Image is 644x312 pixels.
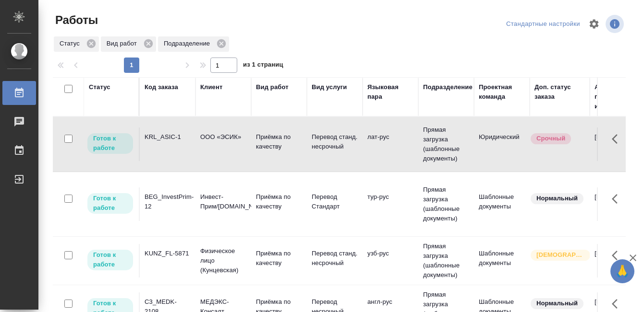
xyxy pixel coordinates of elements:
[86,249,134,271] div: Исполнитель может приступить к работе
[93,250,127,269] p: Готов к работе
[595,82,641,111] div: Автор последнего изменения
[312,249,358,268] p: Перевод станд. несрочный
[53,12,98,28] span: Работы
[86,132,134,155] div: Исполнитель может приступить к работе
[606,127,629,150] button: Здесь прячутся важные кнопки
[145,82,178,92] div: Код заказа
[536,194,578,203] p: Нормальный
[200,132,246,142] p: ООО «ЭСИК»
[474,187,530,221] td: Шаблонные документы
[474,127,530,161] td: Юридический
[256,132,302,151] p: Приёмка по качеству
[312,132,358,151] p: Перевод станд. несрочный
[200,82,222,92] div: Клиент
[610,259,634,283] button: 🙏
[60,39,83,48] p: Статус
[89,82,110,92] div: Статус
[107,39,140,48] p: Вид работ
[93,194,127,213] p: Готов к работе
[363,187,418,221] td: тур-рус
[145,192,191,211] div: BEG_InvestPrim-12
[536,250,584,260] p: [DEMOGRAPHIC_DATA]
[535,82,585,102] div: Доп. статус заказа
[606,187,629,210] button: Здесь прячутся важные кнопки
[86,192,134,215] div: Исполнитель может приступить к работе
[367,82,413,102] div: Языковая пара
[423,82,473,92] div: Подразделение
[312,192,358,211] p: Перевод Стандарт
[479,82,525,102] div: Проектная команда
[243,59,283,73] span: из 1 страниц
[93,134,127,153] p: Готов к работе
[145,132,191,142] div: KRL_ASIC-1
[164,39,213,48] p: Подразделение
[101,36,156,52] div: Вид работ
[158,36,229,52] div: Подразделение
[614,261,631,281] span: 🙏
[200,246,246,275] p: Физическое лицо (Кунцевская)
[606,15,626,33] span: Посмотреть информацию
[256,192,302,211] p: Приёмка по качеству
[363,244,418,277] td: узб-рус
[504,17,583,32] div: split button
[606,244,629,267] button: Здесь прячутся важные кнопки
[418,120,474,168] td: Прямая загрузка (шаблонные документы)
[256,82,289,92] div: Вид работ
[145,249,191,258] div: KUNZ_FL-5871
[583,12,606,35] span: Настроить таблицу
[536,134,565,143] p: Срочный
[474,244,530,277] td: Шаблонные документы
[363,127,418,161] td: лат-рус
[200,192,246,211] p: Инвест-Прим/[DOMAIN_NAME]
[54,36,99,52] div: Статус
[256,249,302,268] p: Приёмка по качеству
[418,180,474,228] td: Прямая загрузка (шаблонные документы)
[312,82,347,92] div: Вид услуги
[418,237,474,285] td: Прямая загрузка (шаблонные документы)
